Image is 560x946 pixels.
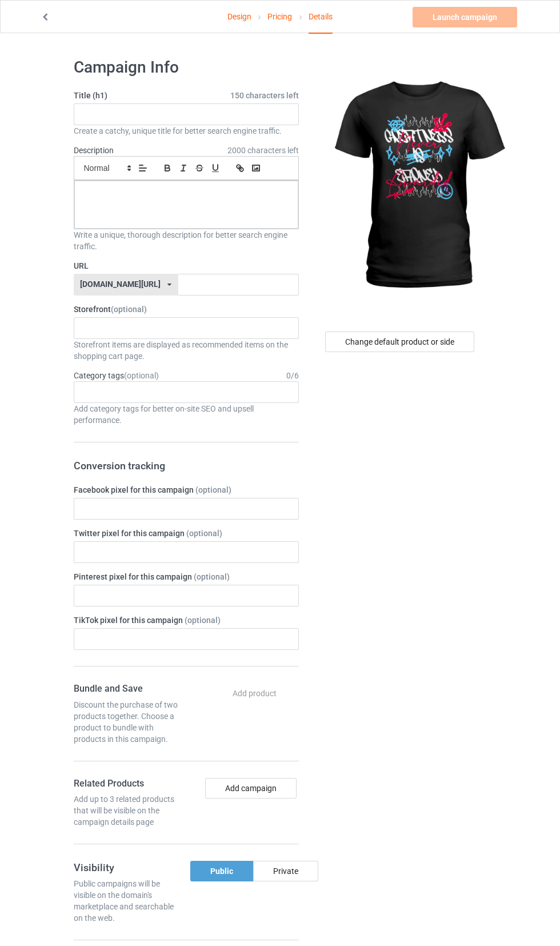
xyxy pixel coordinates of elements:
[124,371,159,380] span: (optional)
[74,339,299,362] div: Storefront items are displayed as recommended items on the shopping cart page.
[74,146,114,155] label: Description
[74,861,182,874] h3: Visibility
[194,572,230,581] span: (optional)
[74,403,299,426] div: Add category tags for better on-site SEO and upsell performance.
[74,90,299,101] label: Title (h1)
[74,125,299,137] div: Create a catchy, unique title for better search engine traffic.
[253,861,318,881] div: Private
[205,778,297,799] button: Add campaign
[74,571,299,582] label: Pinterest pixel for this campaign
[186,529,222,538] span: (optional)
[195,485,231,494] span: (optional)
[190,861,253,881] div: Public
[185,616,221,625] span: (optional)
[230,90,299,101] span: 150 characters left
[74,57,299,78] h1: Campaign Info
[74,683,182,695] h4: Bundle and Save
[309,1,333,34] div: Details
[74,614,299,626] label: TikTok pixel for this campaign
[74,793,182,828] div: Add up to 3 related products that will be visible on the campaign details page
[74,528,299,539] label: Twitter pixel for this campaign
[74,229,299,252] div: Write a unique, thorough description for better search engine traffic.
[111,305,147,314] span: (optional)
[227,1,251,33] a: Design
[80,280,161,288] div: [DOMAIN_NAME][URL]
[74,699,182,745] div: Discount the purchase of two products together. Choose a product to bundle with products in this ...
[325,332,474,352] div: Change default product or side
[74,878,182,924] div: Public campaigns will be visible on the domain's marketplace and searchable on the web.
[74,260,299,272] label: URL
[267,1,292,33] a: Pricing
[74,778,182,790] h4: Related Products
[74,370,159,381] label: Category tags
[286,370,299,381] div: 0 / 6
[74,484,299,496] label: Facebook pixel for this campaign
[74,304,299,315] label: Storefront
[227,145,299,156] span: 2000 characters left
[74,459,299,472] h3: Conversion tracking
